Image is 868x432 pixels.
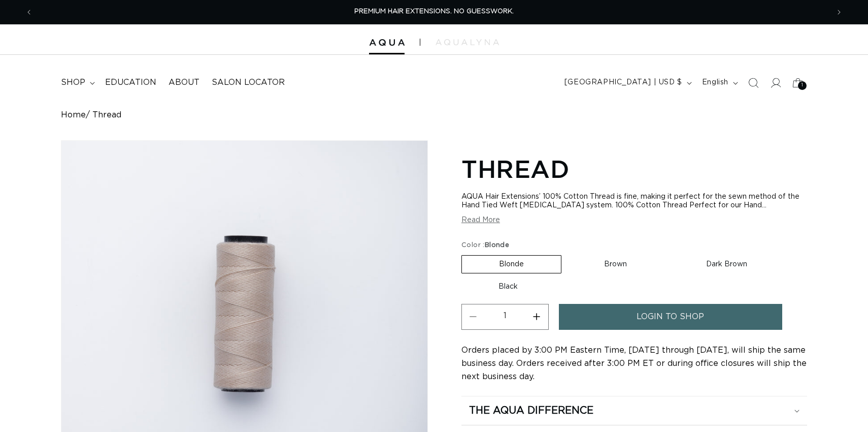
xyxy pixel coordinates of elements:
[461,240,510,251] legend: Color :
[742,72,764,94] summary: Search
[461,153,807,184] h1: Thread
[169,77,199,88] span: About
[61,110,807,120] nav: breadcrumbs
[92,110,121,120] span: Thread
[469,404,593,417] h2: The Aqua Difference
[461,255,561,273] label: Blonde
[567,256,664,273] label: Brown
[162,71,206,94] a: About
[99,71,162,94] a: Education
[461,346,807,381] span: Orders placed by 3:00 PM Eastern Time, [DATE] through [DATE], will ship the same business day. Or...
[485,242,509,249] span: Blonde
[559,304,782,330] a: login to shop
[461,216,500,225] button: Read More
[18,3,40,22] button: Previous announcement
[461,193,807,210] div: AQUA Hair Extensions’ 100% Cotton Thread is fine, making it perfect for the sewn method of the Ha...
[637,304,704,330] span: login to shop
[702,77,728,88] span: English
[828,3,850,22] button: Next announcement
[436,39,499,45] img: aqualyna.com
[461,396,807,425] summary: The Aqua Difference
[61,110,86,120] a: Home
[61,77,85,88] span: shop
[55,71,99,94] summary: shop
[669,256,784,273] label: Dark Brown
[461,278,555,295] label: Black
[206,71,291,94] a: Salon Locator
[564,77,682,88] span: [GEOGRAPHIC_DATA] | USD $
[696,73,742,92] button: English
[369,39,405,46] img: Aqua Hair Extensions
[558,73,696,92] button: [GEOGRAPHIC_DATA] | USD $
[212,77,285,88] span: Salon Locator
[354,8,514,15] span: PREMIUM HAIR EXTENSIONS. NO GUESSWORK.
[105,77,156,88] span: Education
[802,81,804,90] span: 1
